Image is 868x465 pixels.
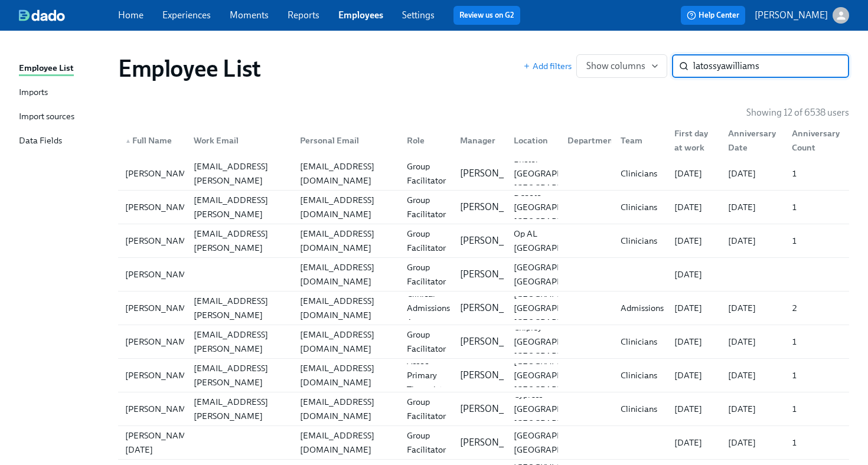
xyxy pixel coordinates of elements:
[723,301,783,315] div: [DATE]
[120,133,184,148] div: Full Name
[120,335,199,349] div: [PERSON_NAME]
[118,258,849,292] a: [PERSON_NAME][EMAIL_ADDRESS][DOMAIN_NAME]Group Facilitator[PERSON_NAME][GEOGRAPHIC_DATA], [GEOGRA...
[670,166,719,181] div: [DATE]
[120,166,199,181] div: [PERSON_NAME]
[19,9,65,21] img: dado
[787,335,847,349] div: 1
[509,133,558,148] div: Location
[787,166,847,181] div: 1
[787,435,847,450] div: 1
[782,129,847,152] div: Anniversary Count
[509,320,605,363] div: Chipley [GEOGRAPHIC_DATA] [GEOGRAPHIC_DATA]
[755,7,849,24] button: [PERSON_NAME]
[787,126,847,155] div: Anniversary Count
[616,200,665,214] div: Clinicians
[189,280,291,336] div: [PERSON_NAME][EMAIL_ADDRESS][PERSON_NAME][DOMAIN_NAME]
[120,200,199,214] div: [PERSON_NAME]
[189,133,291,148] div: Work Email
[118,224,849,258] a: [PERSON_NAME][PERSON_NAME][EMAIL_ADDRESS][PERSON_NAME][DOMAIN_NAME][EMAIL_ADDRESS][DOMAIN_NAME]Gr...
[563,133,621,148] div: Department
[459,9,514,21] a: Review us on G2
[19,134,62,149] div: Data Fields
[118,54,261,83] h1: Employee List
[670,368,719,382] div: [DATE]
[189,212,291,269] div: [PERSON_NAME][EMAIL_ADDRESS][PERSON_NAME][DOMAIN_NAME]
[787,301,847,315] div: 2
[118,325,849,359] a: [PERSON_NAME][PERSON_NAME][EMAIL_ADDRESS][PERSON_NAME][DOMAIN_NAME][EMAIL_ADDRESS][DOMAIN_NAME]Gr...
[723,368,783,382] div: [DATE]
[504,129,558,152] div: Location
[118,392,849,425] div: [PERSON_NAME][PERSON_NAME][EMAIL_ADDRESS][PERSON_NAME][DOMAIN_NAME][EMAIL_ADDRESS][DOMAIN_NAME]Gr...
[189,381,291,437] div: [PERSON_NAME][EMAIL_ADDRESS][PERSON_NAME][DOMAIN_NAME]
[509,152,605,195] div: Bristol [GEOGRAPHIC_DATA] [GEOGRAPHIC_DATA]
[120,129,184,152] div: ▲Full Name
[118,426,849,460] a: [PERSON_NAME][DATE][EMAIL_ADDRESS][DOMAIN_NAME]Group Facilitator[PERSON_NAME][GEOGRAPHIC_DATA], [...
[125,138,131,144] span: ▲
[402,287,455,329] div: Clinical Admissions Assoc
[509,388,605,430] div: Cypress [GEOGRAPHIC_DATA] [GEOGRAPHIC_DATA]
[402,133,451,148] div: Role
[19,110,109,125] a: Import sources
[723,435,783,450] div: [DATE]
[295,260,397,289] div: [EMAIL_ADDRESS][DOMAIN_NAME]
[402,9,435,21] a: Settings
[611,129,665,152] div: Team
[295,428,397,457] div: [EMAIL_ADDRESS][DOMAIN_NAME]
[338,9,383,21] a: Employees
[19,9,118,21] a: dado
[118,325,849,358] div: [PERSON_NAME][PERSON_NAME][EMAIL_ADDRESS][PERSON_NAME][DOMAIN_NAME][EMAIL_ADDRESS][DOMAIN_NAME]Gr...
[402,159,451,188] div: Group Facilitator
[189,179,291,235] div: [PERSON_NAME][EMAIL_ADDRESS][PERSON_NAME][DOMAIN_NAME]
[787,234,847,248] div: 1
[189,145,291,202] div: [PERSON_NAME][EMAIL_ADDRESS][PERSON_NAME][DOMAIN_NAME]
[402,227,451,255] div: Group Facilitator
[723,126,783,155] div: Anniversary Date
[120,402,199,416] div: [PERSON_NAME]
[460,402,533,415] p: [PERSON_NAME]
[670,267,719,281] div: [DATE]
[787,402,847,416] div: 1
[189,313,291,370] div: [PERSON_NAME][EMAIL_ADDRESS][PERSON_NAME][DOMAIN_NAME]
[295,227,397,255] div: [EMAIL_ADDRESS][DOMAIN_NAME]
[118,191,849,224] a: [PERSON_NAME][PERSON_NAME][EMAIL_ADDRESS][PERSON_NAME][DOMAIN_NAME][EMAIL_ADDRESS][DOMAIN_NAME]Gr...
[19,110,74,125] div: Import sources
[397,129,451,152] div: Role
[19,61,74,76] div: Employee List
[586,60,657,72] span: Show columns
[523,60,572,72] span: Add filters
[402,354,451,397] div: Assoc Primary Therapist
[670,335,719,349] div: [DATE]
[509,287,605,329] div: [GEOGRAPHIC_DATA] [GEOGRAPHIC_DATA] [GEOGRAPHIC_DATA]
[723,234,783,248] div: [DATE]
[616,234,665,248] div: Clinicians
[723,166,783,181] div: [DATE]
[616,301,668,315] div: Admissions
[184,129,291,152] div: Work Email
[787,200,847,214] div: 1
[19,86,109,100] a: Imports
[120,267,199,281] div: [PERSON_NAME]
[230,9,269,21] a: Moments
[118,157,849,191] a: [PERSON_NAME][PERSON_NAME][EMAIL_ADDRESS][PERSON_NAME][DOMAIN_NAME][EMAIL_ADDRESS][DOMAIN_NAME]Gr...
[118,359,849,392] a: [PERSON_NAME][PERSON_NAME][EMAIL_ADDRESS][PERSON_NAME][DOMAIN_NAME][EMAIL_ADDRESS][DOMAIN_NAME]As...
[576,54,667,78] button: Show columns
[460,302,533,315] p: [PERSON_NAME]
[460,369,533,382] p: [PERSON_NAME]
[509,428,608,457] div: [GEOGRAPHIC_DATA], [GEOGRAPHIC_DATA]
[118,292,849,325] a: [PERSON_NAME][PERSON_NAME][EMAIL_ADDRESS][PERSON_NAME][DOMAIN_NAME][EMAIL_ADDRESS][DOMAIN_NAME]Cl...
[402,395,451,423] div: Group Facilitator
[295,133,397,148] div: Personal Email
[402,428,451,457] div: Group Facilitator
[746,106,849,119] p: Showing 12 of 6538 users
[755,9,828,22] p: [PERSON_NAME]
[288,9,319,21] a: Reports
[118,224,849,257] div: [PERSON_NAME][PERSON_NAME][EMAIL_ADDRESS][PERSON_NAME][DOMAIN_NAME][EMAIL_ADDRESS][DOMAIN_NAME]Gr...
[295,193,397,221] div: [EMAIL_ADDRESS][DOMAIN_NAME]
[120,428,199,457] div: [PERSON_NAME][DATE]
[687,9,739,21] span: Help Center
[670,301,719,315] div: [DATE]
[120,368,199,382] div: [PERSON_NAME]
